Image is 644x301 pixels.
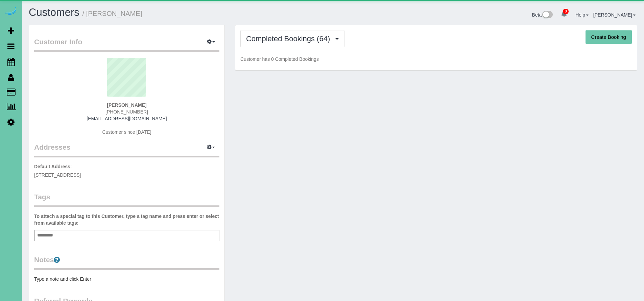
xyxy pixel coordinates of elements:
[34,172,81,178] span: [STREET_ADDRESS]
[240,30,344,47] button: Completed Bookings (64)
[82,10,142,17] small: / [PERSON_NAME]
[29,6,79,18] a: Customers
[593,12,636,18] a: [PERSON_NAME]
[557,7,571,22] a: 3
[105,109,148,115] span: [PHONE_NUMBER]
[575,12,589,18] a: Help
[102,129,151,135] span: Customer since [DATE]
[246,34,333,43] span: Completed Bookings (64)
[34,37,219,52] legend: Customer Info
[240,56,632,62] p: Customer has 0 Completed Bookings
[532,12,553,18] a: Beta
[4,7,18,16] img: Automaid Logo
[542,11,553,20] img: New interface
[34,255,219,270] legend: Notes
[34,213,219,226] label: To attach a special tag to this Customer, type a tag name and press enter or select from availabl...
[87,116,167,121] a: [EMAIL_ADDRESS][DOMAIN_NAME]
[34,192,219,207] legend: Tags
[107,102,146,108] strong: [PERSON_NAME]
[34,163,72,170] label: Default Address:
[34,276,219,282] pre: Type a note and click Enter
[586,30,632,44] button: Create Booking
[563,9,569,14] span: 3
